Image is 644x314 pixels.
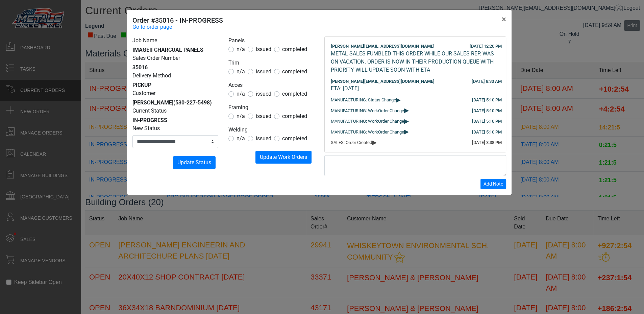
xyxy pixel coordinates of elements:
span: n/a [237,135,245,142]
div: IN-PROGRESS [132,116,218,124]
span: completed [282,91,307,97]
span: [PERSON_NAME][EMAIL_ADDRESS][DOMAIN_NAME] [331,79,435,84]
div: MANUFACTURING: Status Change [331,97,500,103]
span: issued [256,113,271,119]
legend: Welding [228,126,314,135]
div: [DATE] 8:30 AM [472,78,502,85]
h5: Order #35016 - IN-PROGRESS [132,15,223,25]
span: completed [282,135,307,142]
div: MANUFACTURING: WorkOrder Change [331,129,500,136]
div: METAL SALES FUMBLED THIS ORDER WHILE OUR SALES REP. WAS ON VACATION. ORDER IS NOW IN THEIR PRODUC... [331,50,500,74]
span: IMAGEII CHARCOAL PANELS [132,47,203,53]
legend: Trim [228,59,314,68]
div: [DATE] 5:10 PM [472,107,502,114]
a: Go to order page [132,23,172,31]
label: Sales Order Number [132,54,180,62]
button: Close [496,10,512,29]
div: [PERSON_NAME] [132,99,218,107]
div: SALES: Order Created [331,139,500,146]
span: ▸ [372,140,377,144]
label: New Status [132,124,160,132]
div: [DATE] 5:10 PM [472,97,502,103]
div: 35016 [132,64,218,72]
span: issued [256,68,271,75]
label: Customer [132,89,155,97]
div: MANUFACTURING: WorkOrder Change [331,107,500,114]
label: Current Status [132,107,167,115]
button: Add Note [480,179,506,189]
span: [PERSON_NAME][EMAIL_ADDRESS][DOMAIN_NAME] [331,44,435,49]
span: completed [282,113,307,119]
label: Delivery Method [132,72,171,80]
div: [DATE] 5:10 PM [472,118,502,125]
span: completed [282,46,307,52]
div: MANUFACTURING: WorkOrder Change [331,118,500,125]
legend: Framing [228,103,314,112]
legend: Acces [228,81,314,90]
span: n/a [237,68,245,75]
span: Add Note [484,181,503,187]
span: (530-227-5498) [173,99,212,106]
span: Update Status [177,159,211,166]
span: ▸ [404,108,409,112]
div: [DATE] 3:38 PM [472,139,502,146]
span: issued [256,46,271,52]
legend: Panels [228,37,314,45]
span: ▸ [404,119,409,123]
div: [DATE] 5:10 PM [472,129,502,136]
label: Job Name [132,37,157,45]
span: n/a [237,91,245,97]
span: ▸ [396,97,401,102]
div: PICKUP [132,81,218,89]
button: Update Status [173,156,216,169]
span: issued [256,91,271,97]
span: n/a [237,46,245,52]
span: ▸ [404,129,409,134]
div: ETA: [DATE] [331,84,500,93]
button: Update Work Orders [255,151,312,164]
span: Update Work Orders [260,154,307,160]
span: issued [256,135,271,142]
div: [DATE] 12:20 PM [470,43,502,50]
span: completed [282,68,307,75]
span: n/a [237,113,245,119]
